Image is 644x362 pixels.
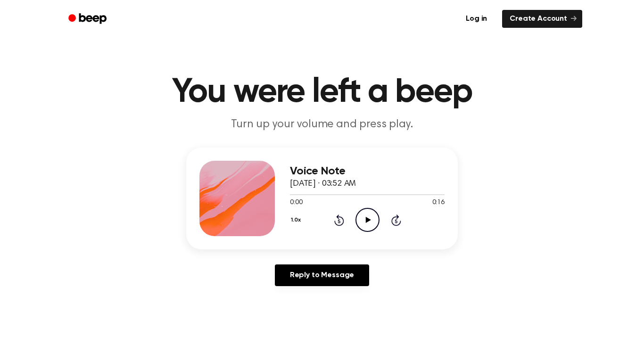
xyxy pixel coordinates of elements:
[275,264,369,286] a: Reply to Message
[290,180,356,188] span: [DATE] · 03:52 AM
[81,75,563,109] h1: You were left a beep
[290,165,445,178] h3: Voice Note
[502,10,582,28] a: Create Account
[290,212,304,228] button: 1.0x
[290,198,302,208] span: 0:00
[141,117,503,132] p: Turn up your volume and press play.
[62,10,115,28] a: Beep
[456,8,496,30] a: Log in
[432,198,445,208] span: 0:16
